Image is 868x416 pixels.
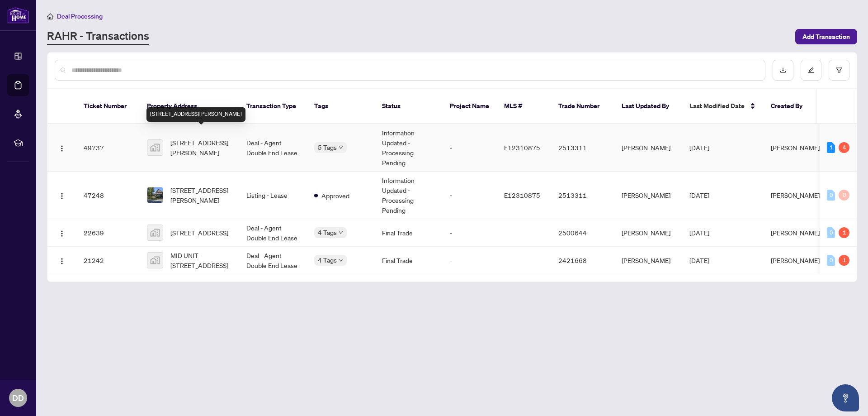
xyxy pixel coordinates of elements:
td: - [443,247,497,274]
td: - [443,172,497,219]
span: [DATE] [689,191,709,199]
th: Last Modified Date [682,89,764,124]
span: [DATE] [689,229,709,237]
img: Logo [58,145,66,152]
td: [PERSON_NAME] [614,124,682,172]
img: logo [7,7,29,24]
span: 4 Tags [318,227,337,238]
span: down [339,258,343,263]
div: 0 [827,190,835,201]
span: MID UNIT-[STREET_ADDRESS] [170,250,232,270]
span: Last Modified Date [689,101,745,111]
th: Property Address [140,89,239,124]
td: [PERSON_NAME] [614,219,682,247]
th: Created By [764,89,818,124]
td: - [443,124,497,172]
th: MLS # [497,89,551,124]
td: Deal - Agent Double End Lease [239,219,307,247]
td: 2513311 [551,124,614,172]
span: [STREET_ADDRESS] [170,228,228,238]
span: down [339,230,343,235]
td: 47248 [76,172,140,219]
span: 4 Tags [318,255,337,265]
div: 0 [827,255,835,266]
div: [STREET_ADDRESS][PERSON_NAME] [146,107,245,122]
button: Open asap [832,384,859,411]
img: Logo [58,192,66,200]
td: 21242 [76,247,140,274]
th: Status [375,89,443,124]
td: Final Trade [375,219,443,247]
span: [PERSON_NAME] [771,143,820,152]
td: Deal - Agent Double End Lease [239,124,307,172]
td: - [443,219,497,247]
span: [DATE] [689,256,709,264]
div: 0 [827,227,835,238]
td: 49737 [76,124,140,172]
img: thumbnail-img [147,187,163,203]
span: down [339,145,343,150]
span: [STREET_ADDRESS][PERSON_NAME] [170,138,232,158]
button: edit [801,60,821,81]
span: home [47,13,53,19]
span: [STREET_ADDRESS][PERSON_NAME] [170,185,232,205]
th: Tags [307,89,375,124]
span: Add Transaction [802,29,850,44]
td: Deal - Agent Double End Lease [239,247,307,274]
button: Logo [55,140,69,155]
div: 4 [839,142,849,153]
span: [PERSON_NAME] [771,229,820,237]
td: [PERSON_NAME] [614,172,682,219]
span: [DATE] [689,143,709,152]
span: filter [836,67,842,73]
td: Information Updated - Processing Pending [375,124,443,172]
span: download [780,67,786,73]
span: [PERSON_NAME] [771,256,820,264]
span: Approved [321,191,349,201]
td: Listing - Lease [239,172,307,219]
button: download [773,60,793,81]
button: filter [829,60,849,81]
button: Logo [55,188,69,202]
button: Add Transaction [795,29,857,44]
div: 1 [839,255,849,266]
button: Logo [55,225,69,240]
img: Logo [58,230,66,237]
th: Transaction Type [239,89,307,124]
span: DD [12,392,24,404]
td: 2513311 [551,172,614,219]
td: 2500644 [551,219,614,247]
td: 22639 [76,219,140,247]
a: RAHR - Transactions [47,29,149,45]
th: Project Name [443,89,497,124]
div: 1 [827,142,835,153]
th: Trade Number [551,89,614,124]
span: edit [808,67,814,73]
span: 5 Tags [318,142,337,153]
td: Information Updated - Processing Pending [375,172,443,219]
img: thumbnail-img [147,253,163,268]
img: Logo [58,258,66,265]
span: [PERSON_NAME] [771,191,820,199]
span: E12310875 [504,191,540,199]
td: 2421668 [551,247,614,274]
img: thumbnail-img [147,225,163,240]
td: [PERSON_NAME] [614,247,682,274]
div: 1 [839,227,849,238]
th: Last Updated By [614,89,682,124]
button: Logo [55,253,69,268]
th: Ticket Number [76,89,140,124]
span: E12310875 [504,143,540,152]
div: 0 [839,190,849,201]
span: Deal Processing [57,12,103,20]
td: Final Trade [375,247,443,274]
img: thumbnail-img [147,140,163,155]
